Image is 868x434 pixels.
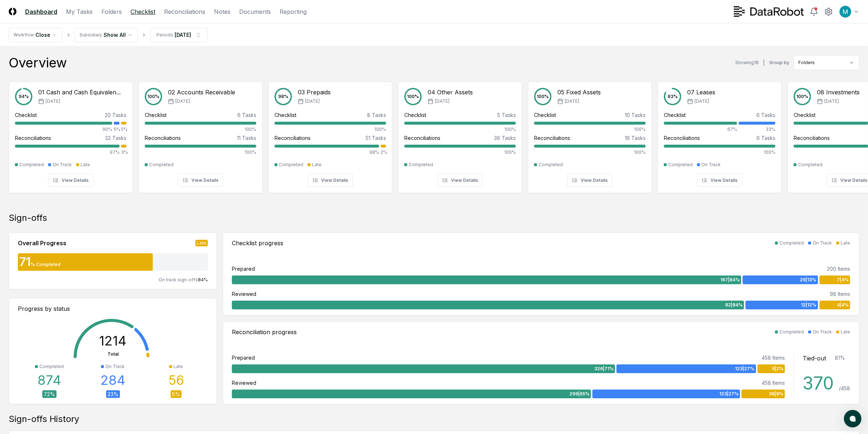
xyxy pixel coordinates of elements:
[81,161,90,168] div: Late
[803,375,839,392] div: 370
[121,126,126,133] div: 5%
[232,354,255,361] div: Prepared
[178,174,223,187] button: View Details
[557,88,601,97] div: 05 Fixed Assets
[239,7,271,16] a: Documents
[223,232,859,316] a: Checklist progressCompletedOn TrackLatePrepared200 Items167|84%26|13%7|4%Reviewed98 Items82|84%12...
[9,413,859,425] div: Sign-offs History
[174,363,183,370] div: Late
[42,390,57,398] div: 72 %
[149,161,174,168] div: Completed
[39,363,64,370] div: Completed
[739,126,775,133] div: 33%
[756,134,775,142] div: 6 Tasks
[687,88,715,97] div: 07 Leases
[223,321,859,404] a: Reconciliation progressCompletedOn TrackLatePrepared458 Items326|71%123|27%9|2%Reviewed458 Items2...
[798,161,822,168] div: Completed
[156,32,173,38] div: Periods
[9,55,67,70] div: Overview
[232,290,256,298] div: Reviewed
[150,28,207,42] button: Periods[DATE]
[145,126,256,133] div: 100%
[824,98,839,105] span: [DATE]
[308,174,353,187] button: View Details
[105,111,126,119] div: 20 Tasks
[18,256,31,268] div: 71
[538,161,563,168] div: Completed
[762,379,785,387] div: 458 Items
[145,134,181,142] div: Reconciliations
[840,6,851,17] img: ACg8ocIk6UVBSJ1Mh_wKybhGNOx8YD4zQOa2rDZHjRd5UfivBFfoWA=s96-c
[844,410,861,427] button: atlas-launcher
[66,7,93,16] a: My Tasks
[232,328,297,336] div: Reconciliation progress
[404,126,516,133] div: 100%
[168,373,184,387] div: 56
[694,98,709,105] span: [DATE]
[565,98,579,105] span: [DATE]
[734,6,804,17] img: DataRobot logo
[827,265,850,273] div: 200 Items
[9,76,133,193] a: 94%01 Cash and Cash Equivalen...[DATE]Checklist20 Tasks90%5%5%Reconciliations32 Tasks97%3%Complet...
[175,31,191,39] div: [DATE]
[830,290,850,298] div: 98 Items
[841,240,850,246] div: Late
[15,111,37,119] div: Checklist
[404,149,516,156] div: 100%
[232,265,255,273] div: Prepared
[817,88,860,97] div: 08 Investments
[813,240,832,246] div: On Track
[139,76,262,193] a: 100%02 Accounts Receivable[DATE]Checklist6 Tasks100%Reconciliations11 Tasks100%CompletedView Details
[735,59,759,66] div: Showing 18
[801,302,817,308] span: 12 | 12 %
[38,373,61,387] div: 874
[105,134,126,142] div: 32 Tasks
[534,149,646,156] div: 100%
[366,134,386,142] div: 51 Tasks
[756,111,775,119] div: 6 Tasks
[668,161,693,168] div: Completed
[121,149,126,156] div: 3%
[101,7,122,16] a: Folders
[18,239,66,247] div: Overall Progress
[275,111,296,119] div: Checklist
[13,32,34,38] div: Workflow
[794,134,830,142] div: Reconciliations
[772,365,783,372] span: 9 | 2 %
[195,240,208,246] div: Late
[409,161,433,168] div: Completed
[164,7,205,16] a: Reconciliations
[664,134,700,142] div: Reconciliations
[567,174,612,187] button: View Details
[381,149,386,156] div: 2%
[114,126,119,133] div: 5%
[19,161,44,168] div: Completed
[145,111,167,119] div: Checklist
[813,329,832,335] div: On Track
[159,277,198,282] span: On track sign-offs
[404,111,426,119] div: Checklist
[803,354,826,363] div: Tied-out
[534,134,570,142] div: Reconciliations
[312,161,322,168] div: Late
[435,98,449,105] span: [DATE]
[38,88,121,97] div: 01 Cash and Cash Equivalen...
[305,98,320,105] span: [DATE]
[534,111,556,119] div: Checklist
[214,7,230,16] a: Notes
[794,111,816,119] div: Checklist
[625,134,646,142] div: 16 Tasks
[769,391,783,397] span: 36 | 8 %
[275,149,379,156] div: 98%
[837,277,849,283] span: 7 | 4 %
[279,161,303,168] div: Completed
[268,76,392,193] a: 98%03 Prepaids[DATE]Checklist8 Tasks100%Reconciliations51 Tasks98%2%CompletedLateView Details
[398,76,522,193] a: 100%04 Other Assets[DATE]Checklist5 Tasks100%Reconciliations36 Tasks100%CompletedView Details
[52,161,72,168] div: On Track
[779,240,804,246] div: Completed
[25,7,57,16] a: Dashboard
[237,111,256,119] div: 6 Tasks
[664,149,775,156] div: 100%
[275,134,311,142] div: Reconciliations
[15,126,112,133] div: 90%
